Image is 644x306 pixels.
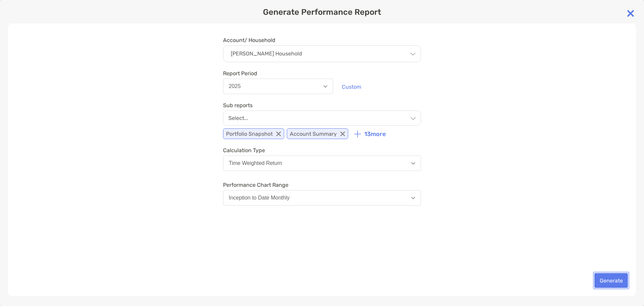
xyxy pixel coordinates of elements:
img: Open dropdown arrow [323,85,327,88]
p: 13 more [364,131,386,138]
p: Portfolio Snapshot [223,128,284,139]
span: Calculation Type [223,147,421,154]
button: Custom [336,79,366,94]
div: 2025 [229,83,241,89]
div: Inception to Date Monthly [229,195,289,201]
label: Sub reports [223,102,253,108]
button: 2025 [223,79,333,94]
p: Generate Performance Report [8,8,636,16]
button: Time Weighted Return [223,156,421,171]
img: icon plus [354,131,361,137]
button: Generate [594,273,628,288]
img: close modal icon [624,7,637,20]
span: Performance Chart Range [223,182,421,188]
div: Time Weighted Return [229,160,282,166]
label: Account/ Household [223,37,275,43]
p: [PERSON_NAME] Household [231,51,302,57]
span: Report Period [223,70,333,77]
p: Select... [228,115,248,121]
p: Account Summary [287,128,348,139]
button: Inception to Date Monthly [223,190,421,206]
img: Open dropdown arrow [411,197,415,199]
img: Open dropdown arrow [411,162,415,165]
